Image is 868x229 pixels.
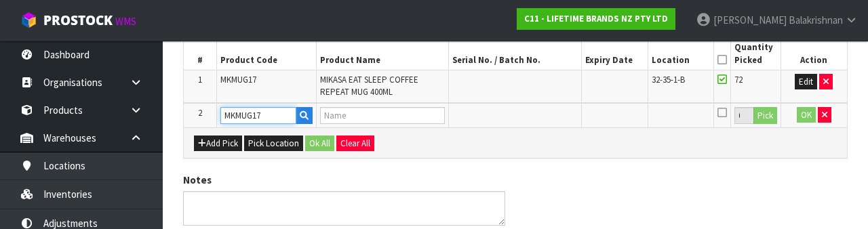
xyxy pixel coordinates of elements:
[449,38,581,70] th: Serial No. / Batch No.
[753,107,777,125] button: Pick
[781,38,847,70] th: Action
[517,8,675,30] a: C11 - LIFETIME BRANDS NZ PTY LTD
[194,136,242,152] button: Add Pick
[581,38,648,70] th: Expiry Date
[652,74,685,85] span: 32-35-1-B
[217,38,317,70] th: Product Code
[198,74,202,85] span: 1
[20,12,37,28] img: cube-alt.png
[316,38,448,70] th: Product Name
[220,107,296,124] input: Code
[797,107,816,123] button: OK
[795,74,817,90] button: Edit
[524,13,668,24] strong: C11 - LIFETIME BRANDS NZ PTY LTD
[648,38,714,70] th: Location
[713,14,787,26] span: [PERSON_NAME]
[731,38,781,70] th: Quantity Picked
[244,136,303,152] button: Pick Location
[320,74,418,98] span: MIKASA EAT SLEEP COFFEE REPEAT MUG 400ML
[320,107,445,124] input: Name
[184,38,217,70] th: #
[183,173,212,187] label: Notes
[198,107,202,119] span: 2
[789,14,843,26] span: Balakrishnan
[115,15,136,28] small: WMS
[220,74,256,85] span: MKMUG17
[336,136,374,152] button: Clear All
[305,136,334,152] button: Ok All
[43,12,113,29] span: ProStock
[734,74,743,85] span: 72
